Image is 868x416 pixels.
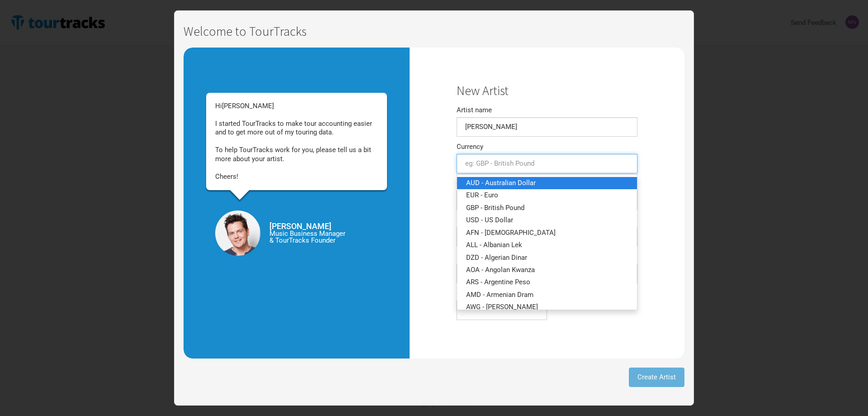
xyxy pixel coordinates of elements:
[457,84,637,98] h1: New Artist
[457,154,637,173] input: eg: GBP - British Pound
[457,214,637,226] a: USD - US Dollar
[457,239,637,251] a: ALL - Albanian Lek
[457,251,637,263] a: DZD - Algerian Dinar
[457,301,637,313] a: AWG - [PERSON_NAME]
[466,179,536,187] span: AUD - Australian Dollar
[457,107,492,114] label: Artist name
[457,301,637,313] li: AWG - Aruban Florin
[457,226,637,239] a: AFN - [DEMOGRAPHIC_DATA]
[457,189,637,201] a: EUR - Euro
[466,303,538,311] span: AWG - [PERSON_NAME]
[466,241,522,249] span: ALL - Albanian Lek
[466,228,556,236] span: AFN - [DEMOGRAPHIC_DATA]
[466,191,498,199] span: EUR - Euro
[184,24,684,38] h1: Welcome to TourTracks
[457,177,637,189] a: AUD - Australian Dollar
[269,223,345,244] span: Music Business Manager & TourTracks Founder
[222,102,274,110] span: [PERSON_NAME]
[466,216,513,224] span: USD - US Dollar
[466,290,533,298] span: AMD - Armenian Dram
[457,264,637,276] a: AOA - Angolan Kwanza
[457,226,637,239] li: AFN - Afghan Afghani
[457,288,637,301] a: AMD - Armenian Dram
[215,102,372,181] span: Hi I started TourTracks to make tour accounting easier and to get more out of my touring data. To...
[466,203,524,211] span: GBP - British Pound
[466,266,535,274] span: AOA - Angolan Kwanza
[457,117,637,137] input: e.g. Bruce Springsteen
[466,253,527,261] span: DZD - Algerian Dinar
[629,368,684,387] button: Create Artist
[457,276,637,288] a: ARS - Argentine Peso
[466,278,530,286] span: ARS - Argentine Peso
[457,143,483,150] label: Currency
[637,373,676,381] span: Create Artist
[211,210,268,281] img: TH_HS_200x161px.png
[457,201,637,214] a: GBP - British Pound
[269,221,331,231] strong: [PERSON_NAME]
